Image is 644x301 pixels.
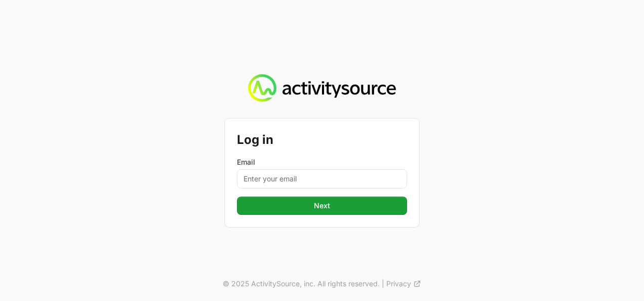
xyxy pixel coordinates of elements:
span: | [382,279,384,289]
img: Activity Source [248,74,395,102]
input: Enter your email [237,169,407,189]
button: Next [237,197,407,215]
span: Next [314,200,330,212]
a: Privacy [386,279,421,289]
h2: Log in [237,131,407,149]
p: © 2025 ActivitySource, inc. All rights reserved. [223,279,380,289]
label: Email [237,157,407,167]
